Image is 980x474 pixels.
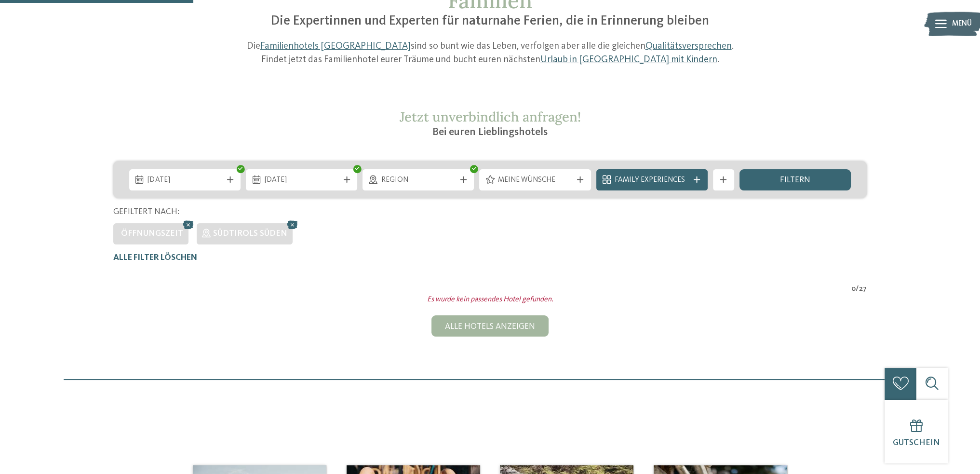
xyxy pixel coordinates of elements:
span: Die Expertinnen und Experten für naturnahe Ferien, die in Erinnerung bleiben [271,14,709,28]
span: [DATE] [265,175,339,186]
div: Alle Hotels anzeigen [431,315,548,337]
span: Öffnungszeit [121,230,183,238]
a: Gutschein [885,400,948,463]
span: Jetzt unverbindlich anfragen! [399,108,580,125]
span: filtern [780,176,810,185]
span: 27 [859,284,867,295]
span: Meine Wünsche [498,175,572,186]
a: Urlaub in [GEOGRAPHIC_DATA] mit Kindern [540,55,717,65]
span: [DATE] [148,175,222,186]
span: Region [381,175,456,186]
span: 0 [851,284,856,295]
span: Bei euren Lieblingshotels [432,127,548,137]
span: Südtirols Süden [213,230,287,238]
p: Die sind so bunt wie das Leben, verfolgen aber alle die gleichen . Findet jetzt das Familienhotel... [238,40,742,67]
a: Familienhotels [GEOGRAPHIC_DATA] [260,41,410,51]
span: Family Experiences [615,175,689,186]
span: Alle Filter löschen [113,254,197,262]
span: Gutschein [893,439,940,447]
a: Qualitätsversprechen [645,41,731,51]
span: / [856,284,859,295]
span: Gefiltert nach: [113,208,179,216]
div: Es wurde kein passendes Hotel gefunden. [105,295,874,305]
